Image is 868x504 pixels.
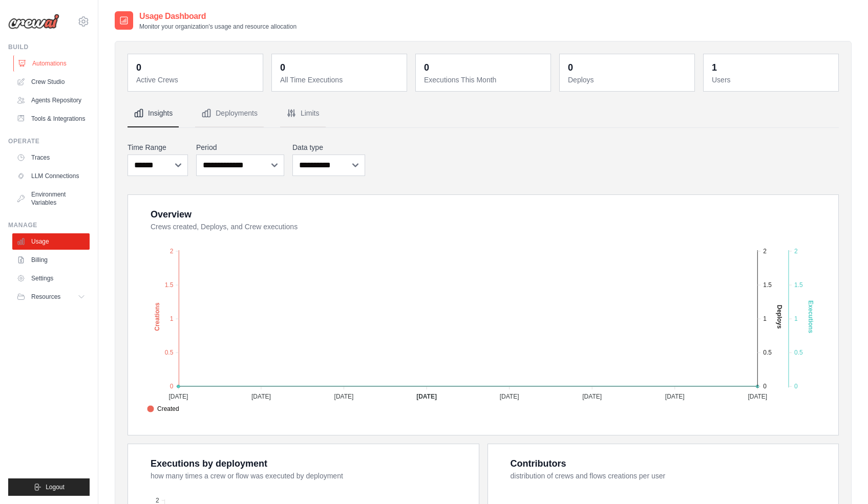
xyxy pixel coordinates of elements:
[12,252,90,268] a: Billing
[151,456,267,471] div: Executions by deployment
[8,221,90,229] div: Manage
[280,60,285,75] div: 0
[794,315,798,322] tspan: 1
[151,471,467,481] dt: how many times a crew or flow was executed by deployment
[8,43,90,51] div: Build
[139,23,297,31] p: Monitor your organization's usage and resource allocation
[763,248,767,255] tspan: 2
[12,74,90,90] a: Crew Studio
[12,270,90,287] a: Settings
[712,75,832,85] dt: Users
[334,393,354,400] tspan: [DATE]
[12,111,90,127] a: Tools & Integrations
[280,75,400,85] dt: All Time Executions
[12,289,90,305] button: Resources
[763,281,772,289] tspan: 1.5
[763,349,772,356] tspan: 0.5
[794,383,798,390] tspan: 0
[251,393,271,400] tspan: [DATE]
[170,248,174,255] tspan: 2
[763,315,767,322] tspan: 1
[424,60,429,75] div: 0
[511,471,827,481] dt: distribution of crews and flows creations per user
[424,75,544,85] dt: Executions This Month
[511,456,566,471] div: Contributors
[128,100,179,127] button: Insights
[12,92,90,108] a: Agents Repository
[280,100,326,127] button: Limits
[13,55,91,72] a: Automations
[794,248,798,255] tspan: 2
[8,137,90,145] div: Operate
[151,207,192,222] div: Overview
[46,483,65,491] span: Logout
[807,300,814,333] text: Executions
[416,393,437,400] tspan: [DATE]
[776,305,783,329] text: Deploys
[165,281,174,289] tspan: 1.5
[139,10,297,23] h2: Usage Dashboard
[8,14,59,29] img: Logo
[170,383,174,390] tspan: 0
[568,75,688,85] dt: Deploys
[195,100,264,127] button: Deployments
[582,393,602,400] tspan: [DATE]
[196,142,284,152] label: Period
[156,497,159,504] tspan: 2
[147,404,179,413] span: Created
[794,349,803,356] tspan: 0.5
[170,315,174,322] tspan: 1
[12,186,90,211] a: Environment Variables
[500,393,519,400] tspan: [DATE]
[136,60,141,75] div: 0
[31,293,60,301] span: Resources
[12,168,90,184] a: LLM Connections
[763,383,767,390] tspan: 0
[168,393,188,400] tspan: [DATE]
[12,233,90,250] a: Usage
[8,478,90,496] button: Logout
[128,100,839,127] nav: Tabs
[165,349,174,356] tspan: 0.5
[292,142,365,152] label: Data type
[151,222,826,232] dt: Crews created, Deploys, and Crew executions
[748,393,767,400] tspan: [DATE]
[136,75,257,85] dt: Active Crews
[665,393,685,400] tspan: [DATE]
[794,281,803,289] tspan: 1.5
[712,60,717,75] div: 1
[12,149,90,166] a: Traces
[568,60,573,75] div: 0
[128,142,188,152] label: Time Range
[154,302,161,331] text: Creations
